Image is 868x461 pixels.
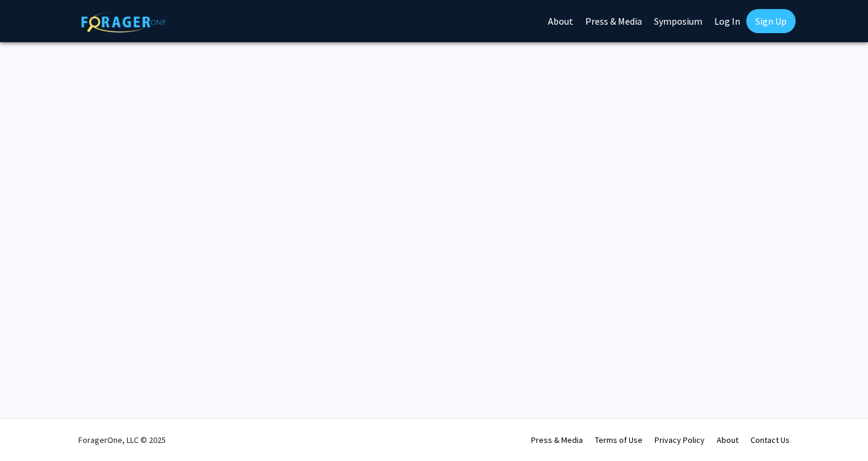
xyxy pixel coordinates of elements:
a: Contact Us [750,434,790,445]
a: Terms of Use [595,434,643,445]
a: Privacy Policy [655,434,705,445]
a: Press & Media [531,434,583,445]
a: Sign Up [746,9,796,33]
a: About [717,434,738,445]
div: ForagerOne, LLC © 2025 [78,419,166,461]
img: ForagerOne Logo [81,11,166,33]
